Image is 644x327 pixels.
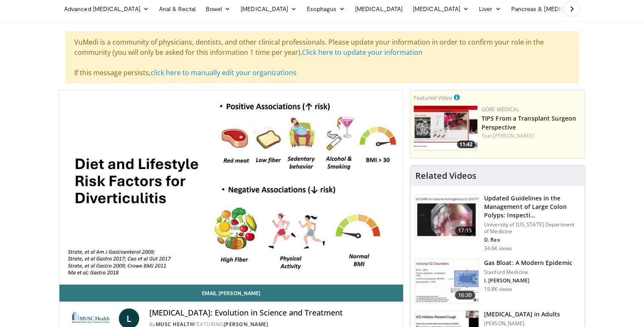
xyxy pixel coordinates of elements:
[482,114,576,131] a: TIPS From a Transplant Surgeon Perspective
[484,277,572,284] p: I. [PERSON_NAME]
[415,194,580,252] a: 17:15 Updated Guidelines in the Management of Large Colon Polyps: Inspecti… University of [US_STA...
[484,320,560,327] p: [PERSON_NAME]
[484,194,580,220] h3: Updated Guidelines in the Management of Large Colon Polyps: Inspecti…
[474,0,506,17] a: Liver
[482,132,581,140] div: Feat.
[484,237,580,243] p: D. Rex
[415,259,580,304] a: 16:30 Gas Bloat: A Modern Epidemic Stanford Medicine I. [PERSON_NAME] 19.8K views
[484,310,560,319] h3: [MEDICAL_DATA] in Adults
[408,0,474,17] a: [MEDICAL_DATA]
[416,259,479,303] img: 480ec31d-e3c1-475b-8289-0a0659db689a.150x105_q85_crop-smart_upscale.jpg
[482,106,519,113] a: Gore Medical
[455,226,475,235] span: 17:15
[302,48,423,57] a: Click here to update your information
[415,171,476,181] h4: Related Videos
[493,132,533,139] a: [PERSON_NAME]
[59,0,154,17] a: Advanced [MEDICAL_DATA]
[484,259,572,267] h3: Gas Bloat: A Modern Epidemic
[201,0,235,17] a: Bowel
[484,245,512,252] p: 34.6K views
[484,269,572,276] p: Stanford Medicine
[350,0,408,17] a: [MEDICAL_DATA]
[59,285,403,302] a: Email [PERSON_NAME]
[302,0,350,17] a: Esophagus
[414,106,477,150] a: 11:42
[484,221,580,235] p: University of [US_STATE] Department of Medicine
[416,195,479,239] img: dfcfcb0d-b871-4e1a-9f0c-9f64970f7dd8.150x105_q85_crop-smart_upscale.jpg
[149,308,396,318] h4: [MEDICAL_DATA]: Evolution in Science and Treatment
[457,141,475,148] span: 11:42
[414,106,477,150] img: 4003d3dc-4d84-4588-a4af-bb6b84f49ae6.150x105_q85_crop-smart_upscale.jpg
[235,0,302,17] a: [MEDICAL_DATA]
[506,0,605,17] a: Pancreas & [MEDICAL_DATA]
[484,286,512,293] p: 19.8K views
[65,31,579,83] div: VuMedi is a community of physicians, dentists, and other clinical professionals. Please update yo...
[59,90,403,285] video-js: Video Player
[455,291,475,299] span: 16:30
[154,0,201,17] a: Anal & Rectal
[151,68,297,77] a: click here to manually edit your organizations
[414,94,452,101] small: Featured Video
